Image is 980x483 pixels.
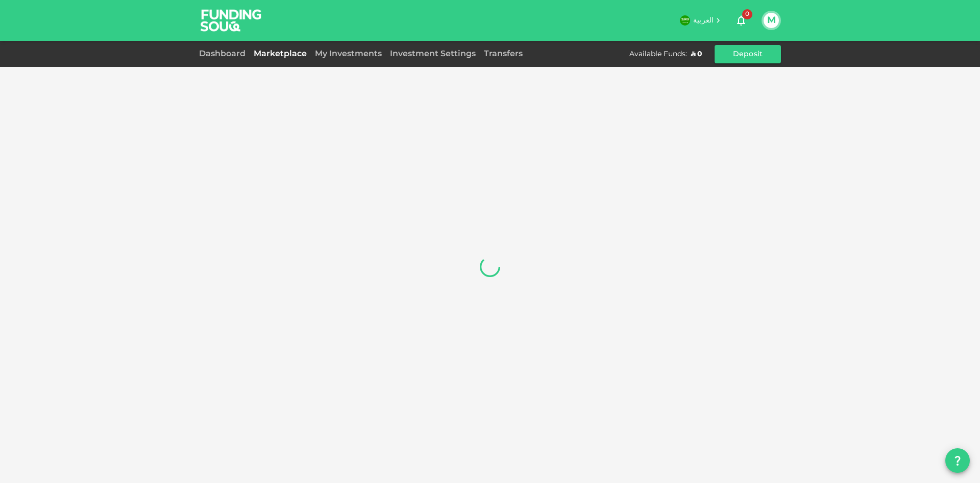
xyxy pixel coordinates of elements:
a: Investment Settings [386,50,480,58]
img: flag-sa.b9a346574cdc8950dd34b50780441f57.svg [680,15,690,26]
span: العربية [693,17,714,24]
div: Available Funds : [629,49,687,59]
button: question [945,448,970,473]
a: Marketplace [250,50,311,58]
a: My Investments [311,50,386,58]
button: Deposit [715,45,781,63]
button: M [764,13,779,28]
span: 0 [742,9,752,19]
a: Dashboard [199,50,250,58]
a: Transfers [480,50,527,58]
div: ʢ 0 [691,49,702,59]
button: 0 [731,10,751,31]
